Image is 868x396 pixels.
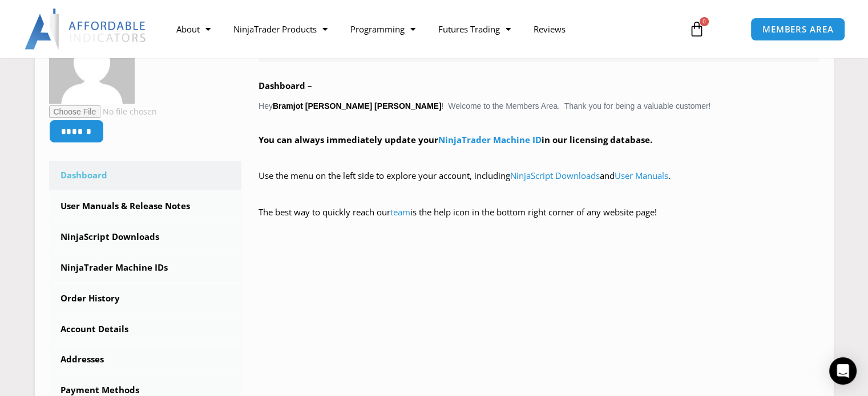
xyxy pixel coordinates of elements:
[49,191,242,221] a: User Manuals & Release Notes
[438,134,542,145] a: NinjaTrader Machine ID
[339,16,427,42] a: Programming
[49,253,242,283] a: NinjaTrader Machine IDs
[49,222,242,252] a: NinjaScript Downloads
[259,134,652,145] strong: You can always immediately update your in our licensing database.
[522,16,577,42] a: Reviews
[273,101,442,111] strong: Bramjot [PERSON_NAME] [PERSON_NAME]
[25,9,147,50] img: LogoAI | Affordable Indicators – NinjaTrader
[829,357,857,385] div: Open Intercom Messenger
[615,170,668,181] a: User Manuals
[165,16,677,42] nav: Menu
[762,25,834,34] span: MEMBERS AREA
[259,80,312,91] b: Dashboard –
[259,30,819,236] div: Hey ! Welcome to the Members Area. Thank you for being a valuable customer!
[700,17,709,26] span: 0
[510,170,600,181] a: NinjaScript Downloads
[259,205,819,236] p: The best way to quickly reach our is the help icon in the bottom right corner of any website page!
[427,16,522,42] a: Futures Trading
[222,16,339,42] a: NinjaTrader Products
[259,168,819,200] p: Use the menu on the left side to explore your account, including and .
[49,345,242,374] a: Addresses
[165,16,222,42] a: About
[49,161,242,190] a: Dashboard
[750,18,846,41] a: MEMBERS AREA
[49,315,242,344] a: Account Details
[49,18,135,104] img: 68752d4e5a4ef76c134fcc1f1e4ed07c2cbf8de7693a4e4ab2c2be557b7f09c0
[390,206,410,218] a: team
[672,13,722,46] a: 0
[49,284,242,313] a: Order History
